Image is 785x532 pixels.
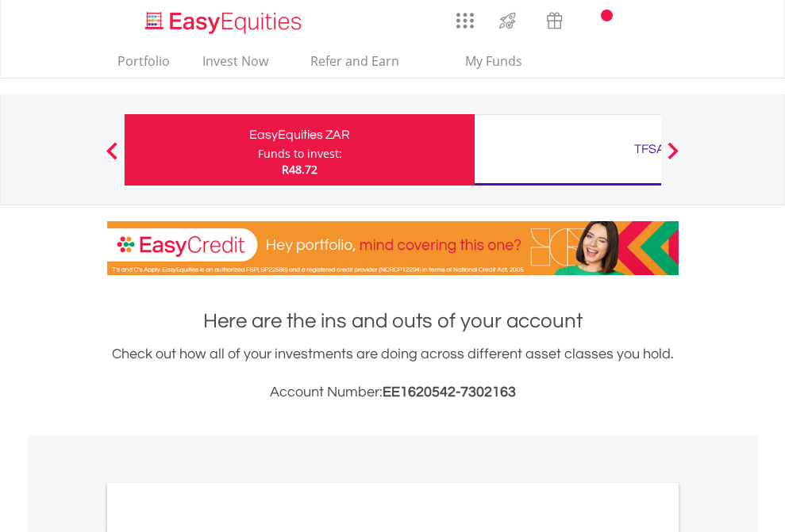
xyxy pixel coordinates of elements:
div: EasyEquities ZAR [134,124,465,146]
h3: Account Number: [107,381,679,404]
a: Invest Now [196,53,275,78]
span: Refer and Earn [310,52,399,70]
button: Next [657,150,689,166]
a: FAQ's and Support [618,4,659,36]
a: Refer and Earn [294,53,416,78]
div: Funds to invest: [258,146,342,162]
span: My Funds [442,51,546,71]
h1: Here are the ins and outs of your account [107,307,679,335]
a: Notifications [578,4,618,36]
img: EasyCredit Promotion Banner [107,221,679,275]
img: EasyEquities_Logo.png [142,10,308,36]
img: grid-menu-icon.svg [456,12,474,29]
img: thrive-v2.svg [494,8,521,33]
a: Vouchers [531,4,578,33]
a: Home page [139,4,308,36]
a: AppsGrid [446,4,484,29]
a: Portfolio [111,53,176,78]
div: Check out how all of your investments are doing across different asset classes you hold. [107,343,679,404]
a: My Profile [659,4,699,39]
img: vouchers-v2.svg [541,8,568,33]
span: EE1620542-7302163 [383,385,516,400]
button: Previous [96,150,128,166]
span: R48.72 [282,162,317,177]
